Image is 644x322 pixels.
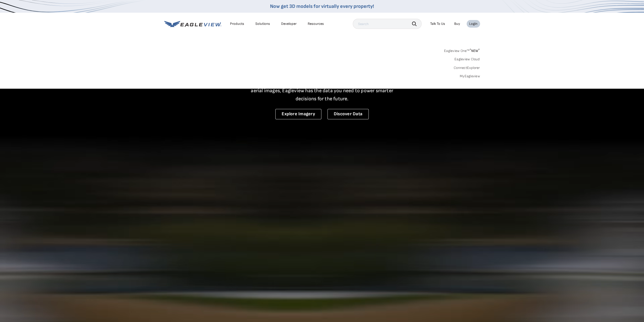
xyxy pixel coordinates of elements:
a: Developer [281,22,297,26]
span: NEW [469,49,480,53]
a: Eagleview One™*NEW* [444,47,480,53]
div: Resources [308,22,324,26]
a: Buy [454,22,460,26]
div: Login [469,22,477,26]
a: Discover Data [327,109,369,119]
div: Talk To Us [430,22,445,26]
a: MyEagleview [460,74,480,79]
input: Search [353,19,422,29]
a: Now get 3D models for virtually every property! [270,3,374,9]
a: ConnectExplorer [454,66,480,70]
p: A new era starts here. Built on more than 3.5 billion high-resolution aerial images, Eagleview ha... [245,79,400,103]
a: Explore Imagery [275,109,321,119]
a: Eagleview Cloud [454,57,480,62]
div: Solutions [255,22,270,26]
div: Products [230,22,244,26]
